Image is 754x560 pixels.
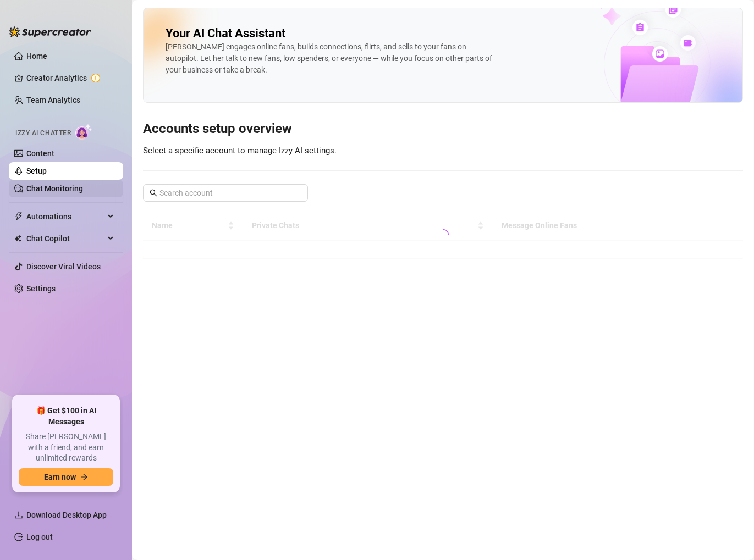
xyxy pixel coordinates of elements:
[159,187,293,199] input: Search account
[166,26,285,41] h2: Your AI Chat Assistant
[26,262,101,271] a: Discover Viral Videos
[26,284,56,293] a: Settings
[26,167,47,175] a: Setup
[26,208,104,225] span: Automations
[80,473,88,481] span: arrow-right
[14,235,21,242] img: Chat Copilot
[44,473,76,481] span: Earn now
[19,468,113,486] button: Earn nowarrow-right
[14,511,23,519] span: download
[150,189,157,197] span: search
[26,96,80,104] a: Team Analytics
[26,230,104,247] span: Chat Copilot
[75,124,92,140] img: AI Chatter
[437,229,449,241] span: loading
[143,120,743,138] h3: Accounts setup overview
[9,26,91,37] img: logo-BBDzfeDw.svg
[26,52,47,60] a: Home
[26,511,107,519] span: Download Desktop App
[26,69,114,87] a: Creator Analytics exclamation-circle
[15,128,71,138] span: Izzy AI Chatter
[14,212,23,221] span: thunderbolt
[19,431,113,464] span: Share [PERSON_NAME] with a friend, and earn unlimited rewards
[19,406,113,427] span: 🎁 Get $100 in AI Messages
[166,41,496,76] div: [PERSON_NAME] engages online fans, builds connections, flirts, and sells to your fans on autopilo...
[143,146,337,156] span: Select a specific account to manage Izzy AI settings.
[26,149,54,158] a: Content
[26,184,83,193] a: Chat Monitoring
[26,533,53,541] a: Log out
